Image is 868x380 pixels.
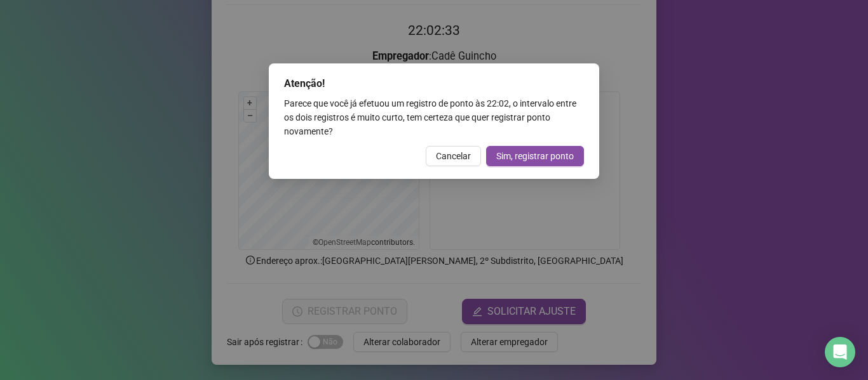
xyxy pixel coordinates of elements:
[825,337,855,367] div: Open Intercom Messenger
[496,149,574,163] span: Sim, registrar ponto
[436,149,471,163] span: Cancelar
[486,146,584,166] button: Sim, registrar ponto
[284,96,584,138] div: Parece que você já efetuou um registro de ponto às 22:02 , o intervalo entre os dois registros é ...
[284,76,584,91] div: Atenção!
[426,146,481,166] button: Cancelar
